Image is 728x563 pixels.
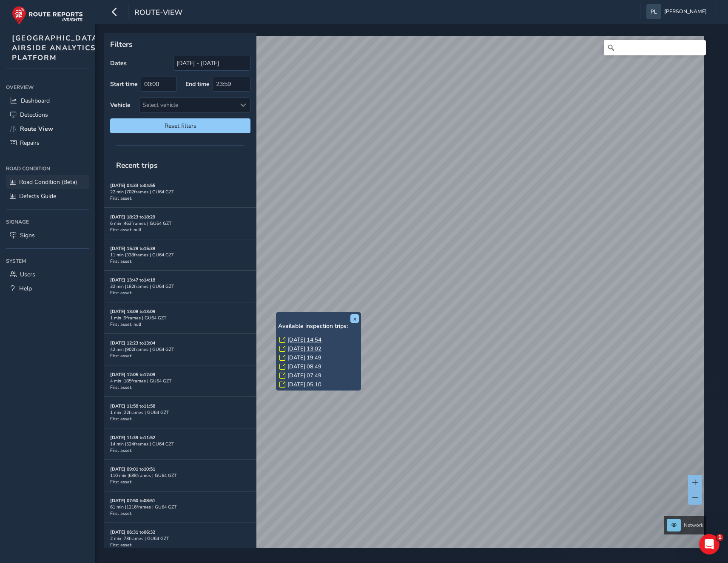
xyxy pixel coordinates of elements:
[110,154,164,176] span: Recent trips
[287,381,321,388] a: [DATE] 05:10
[110,529,155,535] strong: [DATE] 06:31 to 06:32
[110,315,250,321] div: 1 min | 9 frames | GU64 GZT
[107,36,704,558] canvas: Map
[110,434,155,441] strong: [DATE] 11:39 to 11:52
[110,447,132,454] span: First asset:
[110,535,250,542] div: 2 min | 73 frames | GU64 GZT
[287,372,321,379] a: [DATE] 07:49
[6,81,89,94] div: Overview
[287,363,321,371] a: [DATE] 08:49
[110,214,155,220] strong: [DATE] 18:23 to 18:29
[12,33,101,63] span: [GEOGRAPHIC_DATA] AIRSIDE ANALYTICS PLATFORM
[139,98,236,112] div: Select vehicle
[6,108,89,122] a: Detections
[110,290,132,296] span: First asset:
[110,258,132,264] span: First asset:
[110,371,155,378] strong: [DATE] 12:05 to 12:09
[110,409,250,416] div: 1 min | 22 frames | GU64 GZT
[110,80,138,88] label: Start time
[110,384,132,391] span: First asset:
[12,6,83,25] img: rr logo
[6,281,89,296] a: Help
[110,252,250,258] div: 11 min | 338 frames | GU64 GZT
[110,59,127,67] label: Dates
[110,182,155,189] strong: [DATE] 04:33 to 04:55
[646,4,661,19] img: diamond-layout
[110,195,132,201] span: First asset:
[110,277,155,283] strong: [DATE] 13:47 to 14:18
[6,255,89,267] div: System
[6,94,89,108] a: Dashboard
[646,4,710,19] button: [PERSON_NAME]
[110,510,132,517] span: First asset:
[21,97,50,105] span: Dashboard
[6,228,89,242] a: Signs
[287,354,321,362] a: [DATE] 19:49
[110,497,155,504] strong: [DATE] 07:50 to 08:51
[110,479,132,485] span: First asset:
[110,189,250,195] div: 22 min | 702 frames | GU64 GZT
[19,178,77,186] span: Road Condition (Beta)
[110,308,155,315] strong: [DATE] 13:08 to 13:09
[110,472,250,479] div: 110 min | 638 frames | GU64 GZT
[19,284,32,293] span: Help
[110,346,250,353] div: 42 min | 902 frames | GU64 GZT
[6,189,89,203] a: Defects Guide
[287,345,321,353] a: [DATE] 13:02
[110,542,132,548] span: First asset:
[110,245,155,252] strong: [DATE] 15:29 to 15:39
[20,270,35,279] span: Users
[20,111,48,119] span: Detections
[117,122,244,130] span: Reset filters
[110,378,250,384] div: 4 min | 185 frames | GU64 GZT
[6,122,89,136] a: Route View
[110,321,141,327] span: First asset: null
[278,323,359,330] h6: Available inspection trips:
[185,80,210,88] label: End time
[110,441,250,447] div: 14 min | 524 frames | GU64 GZT
[350,314,359,323] button: x
[110,416,132,422] span: First asset:
[20,139,40,147] span: Repairs
[110,227,141,233] span: First asset: null
[110,340,155,346] strong: [DATE] 12:23 to 13:04
[699,534,719,554] iframe: Intercom live chat
[110,118,250,133] button: Reset filters
[110,403,155,409] strong: [DATE] 11:58 to 11:58
[717,534,723,541] span: 1
[684,522,703,529] span: Network
[6,136,89,150] a: Repairs
[20,231,35,239] span: Signs
[604,40,706,55] input: Search
[20,125,53,133] span: Route View
[664,4,707,19] span: [PERSON_NAME]
[6,267,89,281] a: Users
[110,504,250,510] div: 61 min | 1216 frames | GU64 GZT
[19,192,56,200] span: Defects Guide
[6,215,89,228] div: Signage
[6,175,89,189] a: Road Condition (Beta)
[110,466,155,472] strong: [DATE] 09:01 to 10:51
[110,220,250,227] div: 6 min | 463 frames | GU64 GZT
[110,353,132,359] span: First asset:
[6,162,89,175] div: Road Condition
[110,101,131,109] label: Vehicle
[287,336,321,344] a: [DATE] 14:54
[110,283,250,290] div: 32 min | 182 frames | GU64 GZT
[134,7,182,19] span: route-view
[110,39,250,50] p: Filters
